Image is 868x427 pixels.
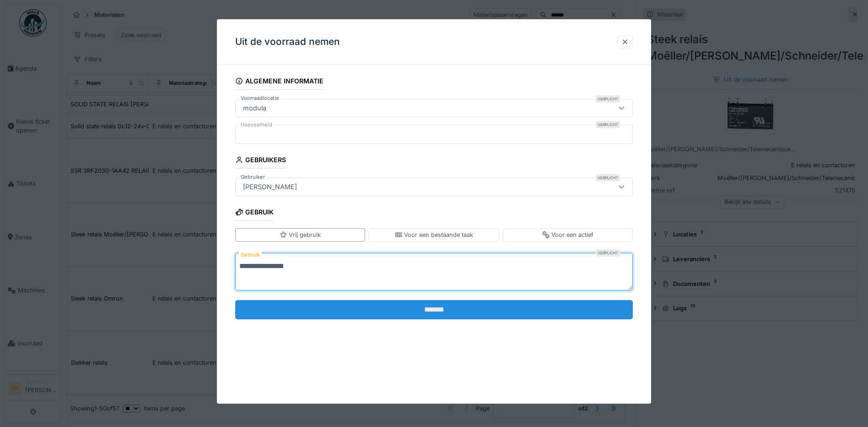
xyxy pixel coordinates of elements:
div: modula [239,103,270,113]
label: Gebruiker [239,173,267,181]
div: Algemene informatie [235,74,323,90]
div: Voor een bestaande taak [395,230,473,239]
label: Gebruik [239,249,262,260]
div: Verplicht [596,249,620,256]
div: Verplicht [596,95,620,103]
div: Voor een actief [542,230,593,239]
div: Gebruik [235,205,274,221]
div: Verplicht [596,174,620,181]
label: Hoeveelheid [239,121,274,129]
div: Vrij gebruik [280,230,321,239]
div: Verplicht [596,121,620,128]
div: Gebruikers [235,153,286,169]
label: Voorraadlocatie [239,94,281,102]
div: [PERSON_NAME] [239,182,301,192]
h3: Uit de voorraad nemen [235,36,340,48]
